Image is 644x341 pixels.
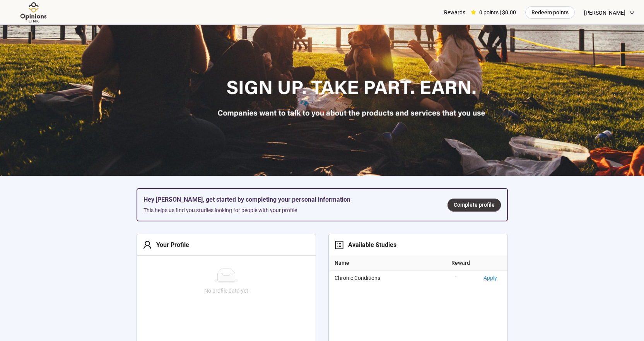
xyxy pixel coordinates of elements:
span: star [471,10,476,15]
h5: Hey [PERSON_NAME], get started by completing your personal information [143,195,435,204]
div: This helps us find you studies looking for people with your profile [143,206,435,214]
span: down [629,10,635,15]
a: Complete profile [448,199,501,211]
div: Your Profile [152,240,189,250]
button: Redeem points [525,6,575,19]
span: user [143,240,152,250]
a: Apply [483,275,497,281]
div: No profile data yet [140,286,313,295]
span: profile [335,240,344,250]
div: — [451,274,477,282]
th: Name [329,255,449,271]
span: [PERSON_NAME] [584,0,625,25]
span: Redeem points [531,8,569,17]
span: Complete profile [454,200,495,209]
div: Available Studies [344,240,396,250]
span: Chronic Conditions [335,274,438,282]
th: Reward [448,255,480,271]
